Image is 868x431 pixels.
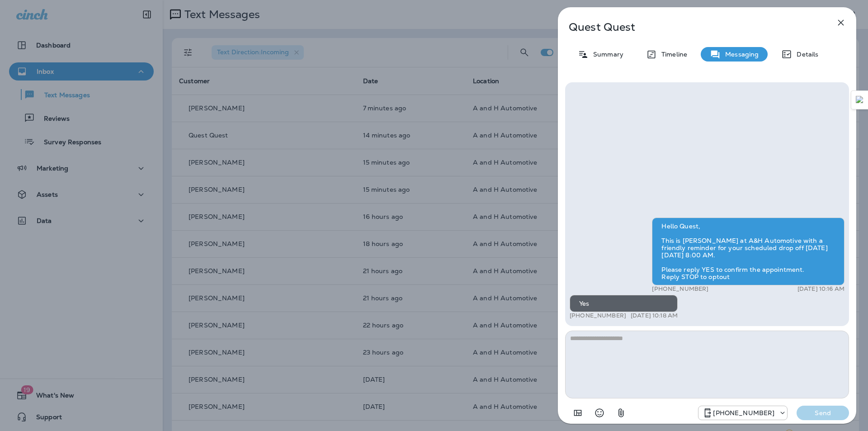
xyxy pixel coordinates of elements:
[856,96,864,104] img: Detect Auto
[590,404,609,422] button: Select an emoji
[652,218,844,285] div: Hello Quest, This is [PERSON_NAME] at A&H Automotive with a friendly reminder for your scheduled ...
[657,51,687,58] p: Timeline
[570,312,626,319] p: [PHONE_NUMBER]
[631,312,678,319] p: [DATE] 10:18 AM
[721,51,759,58] p: Messaging
[570,295,678,312] div: Yes
[569,21,816,33] p: Quest Quest
[797,285,844,293] p: [DATE] 10:16 AM
[792,51,818,58] p: Details
[652,285,708,293] p: [PHONE_NUMBER]
[713,409,774,417] p: [PHONE_NUMBER]
[589,51,623,58] p: Summary
[569,404,587,422] button: Add in a premade template
[698,407,787,418] div: +1 (405) 873-8731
